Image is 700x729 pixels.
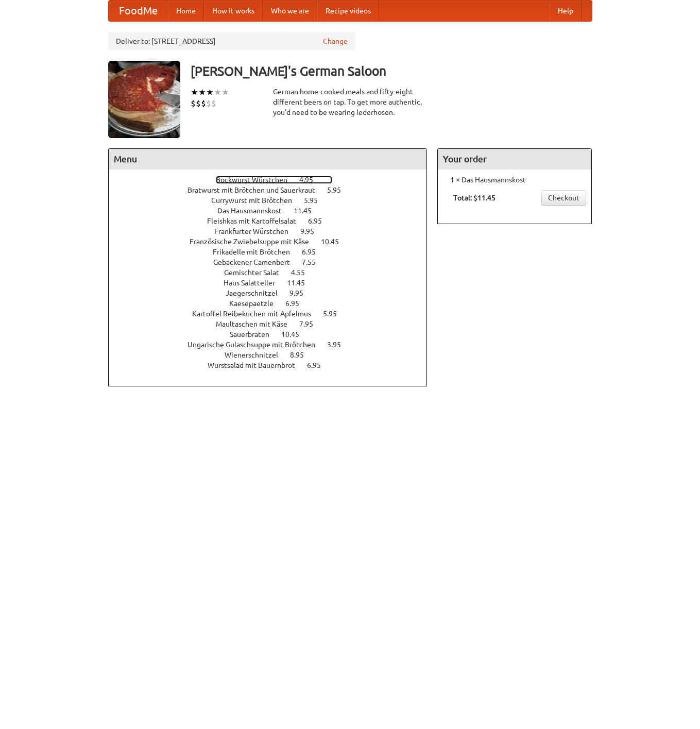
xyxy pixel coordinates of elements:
[216,176,332,184] a: Bockwurst Würstchen 4.95
[109,1,168,21] a: FoodMe
[187,341,326,349] span: Ungarische Gulaschsuppe mit Brötchen
[281,330,310,338] span: 10.45
[224,268,324,277] a: Gemischter Salat 4.55
[216,320,298,328] span: Maultaschen mit Käse
[224,279,324,287] a: Haus Salatteller 11.45
[187,186,326,194] span: Bratwurst mit Brötchen und Sauerkraut
[211,98,216,109] li: $
[453,194,496,202] b: Total: $11.45
[302,258,326,266] span: 7.55
[290,351,314,359] span: 8.95
[190,238,319,246] span: Französische Zwiebelsuppe mit Käse
[208,361,305,369] span: Wurstsalad mit Bauernbrot
[307,361,331,369] span: 6.95
[438,149,591,169] h4: Your order
[541,190,586,206] a: Checkout
[300,227,325,235] span: 9.95
[299,176,323,184] span: 4.95
[323,310,347,318] span: 5.95
[302,248,326,256] span: 6.95
[550,1,582,21] a: Help
[109,149,427,169] h4: Menu
[321,238,349,246] span: 10.45
[208,361,340,369] a: Wurstsalad mit Bauernbrot 6.95
[196,98,201,109] li: $
[287,279,315,287] span: 11.45
[191,87,198,98] li: ★
[291,268,315,277] span: 4.55
[187,186,360,194] a: Bratwurst mit Brötchen und Sauerkraut 5.95
[217,207,292,215] span: Das Hausmannskost
[207,217,341,225] a: Fleishkas mit Kartoffelsalat 6.95
[192,310,321,318] span: Kartoffel Reibekuchen mit Apfelmus
[191,61,592,81] h3: [PERSON_NAME]'s German Saloon
[213,258,300,266] span: Gebackener Camenbert
[221,87,229,98] li: ★
[226,289,322,297] a: Jaegerschnitzel 9.95
[190,238,358,246] a: Französische Zwiebelsuppe mit Käse 10.45
[213,248,335,256] a: Frikadelle mit Brötchen 6.95
[289,289,314,297] span: 9.95
[168,1,204,21] a: Home
[206,98,211,109] li: $
[211,196,337,205] a: Currywurst mit Brötchen 5.95
[308,217,332,225] span: 6.95
[443,175,586,185] li: 1 × Das Hausmannskost
[214,227,299,235] span: Frankfurter Würstchen
[327,186,351,194] span: 5.95
[216,176,298,184] span: Bockwurst Würstchen
[108,32,355,50] div: Deliver to: [STREET_ADDRESS]
[323,36,348,46] a: Change
[207,217,306,225] span: Fleishkas mit Kartoffelsalat
[273,87,428,117] div: German home-cooked meals and fifty-eight different beers on tap. To get more authentic, you'd nee...
[224,279,285,287] span: Haus Salatteller
[327,341,351,349] span: 3.95
[230,330,318,338] a: Sauerbraten 10.45
[304,196,328,205] span: 5.95
[299,320,323,328] span: 7.95
[204,1,263,21] a: How it works
[229,299,284,308] span: Kaesepaetzle
[263,1,317,21] a: Who we are
[225,351,288,359] span: Wienerschnitzel
[213,258,335,266] a: Gebackener Camenbert 7.55
[191,98,196,109] li: $
[217,207,331,215] a: Das Hausmannskost 11.45
[192,310,356,318] a: Kartoffel Reibekuchen mit Apfelmus 5.95
[285,299,310,308] span: 6.95
[198,87,206,98] li: ★
[216,320,332,328] a: Maultaschen mit Käse 7.95
[294,207,322,215] span: 11.45
[229,299,318,308] a: Kaesepaetzle 6.95
[317,1,379,21] a: Recipe videos
[187,341,360,349] a: Ungarische Gulaschsuppe mit Brötchen 3.95
[226,289,288,297] span: Jaegerschnitzel
[214,87,221,98] li: ★
[213,248,300,256] span: Frikadelle mit Brötchen
[224,268,289,277] span: Gemischter Salat
[225,351,323,359] a: Wienerschnitzel 8.95
[108,61,180,138] img: angular.jpg
[206,87,214,98] li: ★
[230,330,280,338] span: Sauerbraten
[201,98,206,109] li: $
[211,196,302,205] span: Currywurst mit Brötchen
[214,227,333,235] a: Frankfurter Würstchen 9.95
